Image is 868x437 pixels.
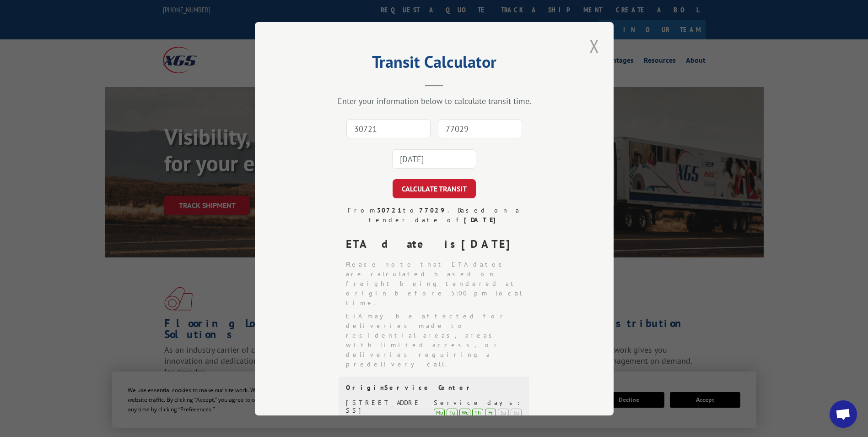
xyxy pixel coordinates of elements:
[434,408,445,416] div: Mo
[301,96,568,106] div: Enter your information below to calculate transit time.
[346,311,530,369] li: ETA may be affected for deliveries made to residential areas, areas with limited access, or deliv...
[830,400,857,428] a: Open chat
[472,408,483,416] div: Th
[447,408,458,416] div: Tu
[393,179,476,198] button: CALCULATE TRANSIT
[419,206,447,214] strong: 77029
[339,206,530,225] div: From to . Based on a tender date of
[346,260,530,308] li: Please note that ETA dates are calculated based on freight being tendered at origin before 5:00 p...
[392,149,476,169] input: Tender Date
[587,33,602,59] button: Close modal
[434,399,522,407] div: Service days:
[346,399,423,430] div: [STREET_ADDRESS][DEMOGRAPHIC_DATA]
[498,408,509,416] div: Sa
[464,216,500,224] strong: [DATE]
[377,206,403,214] strong: 30721
[346,384,522,392] div: Origin Service Center
[485,408,496,416] div: Fr
[438,119,522,138] input: Dest. Zip
[301,55,568,73] h2: Transit Calculator
[511,408,522,416] div: Su
[461,237,518,251] strong: [DATE]
[346,119,431,138] input: Origin Zip
[346,236,530,252] div: ETA date is
[459,408,470,416] div: We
